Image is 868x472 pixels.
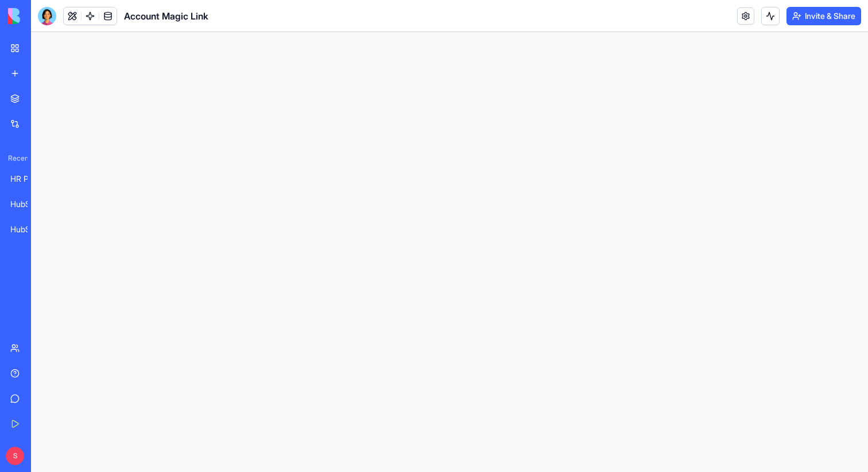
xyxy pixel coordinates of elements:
span: S [6,447,24,465]
div: HR Performance Review Assistant [10,173,42,185]
a: HubSpot Lead Intelligence Hub [3,193,49,216]
div: HubSpot Lead Intelligence Hub [10,224,42,235]
div: HubSpot Lead Intelligence Hub [10,198,42,210]
span: Recent [3,154,28,163]
span: Account Magic Link [124,9,208,23]
a: HubSpot Lead Intelligence Hub [3,218,49,241]
a: HR Performance Review Assistant [3,167,49,190]
button: Invite & Share [786,7,861,25]
img: logo [8,8,79,24]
